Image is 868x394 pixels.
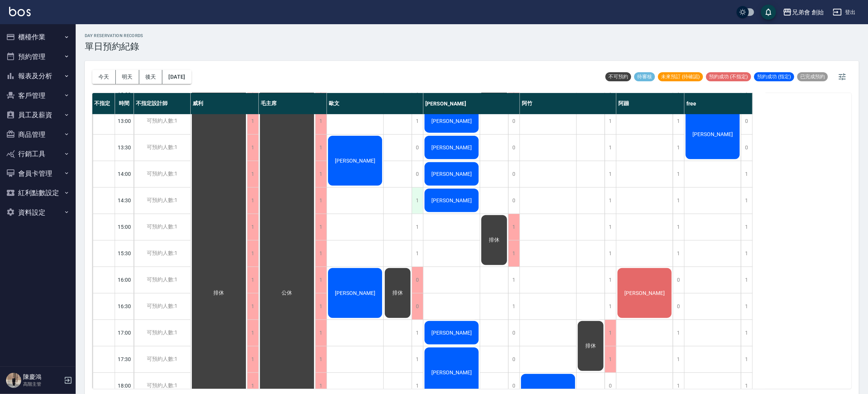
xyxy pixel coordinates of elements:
button: 資料設定 [3,203,73,222]
span: 排休 [391,290,404,296]
div: 1 [412,108,423,134]
div: 1 [673,161,684,187]
div: 1 [412,240,423,267]
div: 1 [605,346,616,372]
div: 1 [412,188,423,214]
button: save [761,5,776,20]
div: 13:00 [115,108,134,134]
div: 1 [247,346,258,372]
div: 0 [412,293,423,320]
span: [PERSON_NAME] [430,118,473,124]
div: free [684,93,753,114]
p: 高階主管 [23,381,62,388]
div: 可預約人數:1 [134,214,190,240]
h3: 單日預約紀錄 [85,41,143,52]
div: 1 [605,188,616,214]
div: 1 [247,214,258,240]
div: 時間 [115,93,134,114]
span: [PERSON_NAME] [333,290,377,296]
div: 0 [508,346,520,372]
div: 0 [673,293,684,320]
div: 17:00 [115,320,134,346]
div: 0 [741,135,752,161]
div: 16:30 [115,293,134,320]
div: 1 [605,267,616,293]
button: 登出 [830,5,859,19]
div: 0 [412,267,423,293]
div: 可預約人數:1 [134,161,190,187]
span: 預約成功 (不指定) [706,73,751,80]
button: 商品管理 [3,125,73,144]
div: 不指定 [92,93,115,114]
div: 1 [673,108,684,134]
div: 0 [508,188,520,214]
span: 排休 [487,237,501,244]
span: [PERSON_NAME] [430,330,473,336]
div: 1 [673,240,684,267]
div: 14:30 [115,187,134,214]
span: 已完成預約 [797,73,828,80]
div: 1 [605,108,616,134]
div: 兄弟會 創始 [792,8,824,17]
div: 1 [741,346,752,372]
div: 1 [315,240,327,267]
button: 報表及分析 [3,66,73,86]
div: 1 [741,161,752,187]
span: 預約成功 (指定) [754,73,794,80]
div: 可預約人數:1 [134,188,190,214]
div: 1 [315,214,327,240]
button: 會員卡管理 [3,164,73,183]
div: 1 [673,135,684,161]
div: 0 [508,320,520,346]
span: [PERSON_NAME] [430,369,473,375]
button: 櫃檯作業 [3,27,73,47]
div: 14:00 [115,161,134,187]
span: [PERSON_NAME] [430,171,473,177]
div: 0 [508,135,520,161]
div: 1 [741,267,752,293]
img: Logo [9,7,31,16]
div: 1 [673,346,684,372]
h2: day Reservation records [85,33,143,38]
button: 客戶管理 [3,86,73,105]
div: 毛主席 [259,93,327,114]
div: 15:00 [115,214,134,240]
div: 1 [315,161,327,187]
div: 1 [315,108,327,134]
h5: 陳慶鴻 [23,373,62,381]
div: 1 [673,188,684,214]
div: 1 [247,161,258,187]
button: 明天 [116,70,139,84]
div: 1 [605,293,616,320]
div: 1 [605,320,616,346]
div: 1 [605,240,616,267]
span: 未來預訂 (待確認) [658,73,703,80]
div: 1 [247,320,258,346]
span: 不可預約 [605,73,631,80]
div: 1 [741,320,752,346]
span: [PERSON_NAME] [691,131,734,137]
div: 可預約人數:1 [134,135,190,161]
div: 1 [508,293,520,320]
button: 行銷工具 [3,144,73,164]
div: 1 [605,214,616,240]
span: 排休 [212,290,226,296]
div: [PERSON_NAME] [423,93,520,114]
div: 1 [741,293,752,320]
div: 1 [315,320,327,346]
div: 17:30 [115,346,134,372]
span: 公休 [280,290,294,296]
div: 可預約人數:1 [134,267,190,293]
div: 1 [605,135,616,161]
div: 1 [741,240,752,267]
div: 0 [673,267,684,293]
div: 1 [315,188,327,214]
div: 可預約人數:1 [134,240,190,267]
div: 1 [741,214,752,240]
div: 1 [247,108,258,134]
div: 1 [605,161,616,187]
img: Person [6,373,21,388]
div: 1 [247,135,258,161]
button: 後天 [139,70,163,84]
div: 1 [247,293,258,320]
